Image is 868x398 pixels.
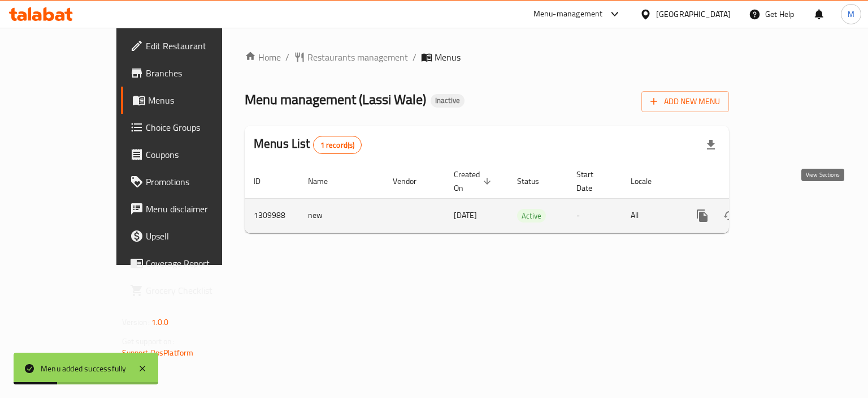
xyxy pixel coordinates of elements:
[716,202,743,229] button: Change Status
[146,39,253,53] span: Edit Restaurant
[245,164,806,233] table: enhanced table
[641,91,729,112] button: Add New Menu
[146,229,253,243] span: Upsell
[146,202,253,216] span: Menu disclaimer
[631,174,666,188] span: Locale
[146,256,253,270] span: Coverage Report
[299,198,384,233] td: new
[848,8,854,20] span: M
[435,50,461,64] span: Menus
[308,174,342,188] span: Name
[254,174,275,188] span: ID
[285,50,289,64] li: /
[431,94,465,108] div: Inactive
[517,209,546,222] span: Active
[121,222,262,250] a: Upsell
[517,209,546,222] div: Active
[294,50,408,64] a: Restaurants management
[245,87,426,112] span: Menu management ( Lassi Wale )
[517,174,554,188] span: Status
[146,284,253,297] span: Grocery Checklist
[454,208,477,222] span: [DATE]
[121,195,262,222] a: Menu disclaimer
[314,140,362,151] span: 1 record(s)
[567,198,622,233] td: -
[689,202,716,229] button: more
[650,95,720,109] span: Add New Menu
[146,148,253,161] span: Coupons
[41,362,127,375] div: Menu added successfully
[254,135,362,154] h2: Menus List
[121,250,262,277] a: Coverage Report
[121,59,262,87] a: Branches
[121,141,262,168] a: Coupons
[656,8,731,20] div: [GEOGRAPHIC_DATA]
[121,87,262,114] a: Menus
[431,96,465,105] span: Inactive
[697,131,724,159] div: Export file
[121,114,262,141] a: Choice Groups
[622,198,680,233] td: All
[454,168,494,195] span: Created On
[393,174,431,188] span: Vendor
[121,32,262,59] a: Edit Restaurant
[533,7,603,21] div: Menu-management
[146,175,253,189] span: Promotions
[122,315,150,329] span: Version:
[680,164,806,199] th: Actions
[146,66,253,80] span: Branches
[148,93,253,107] span: Menus
[151,315,169,329] span: 1.0.0
[413,50,416,64] li: /
[146,121,253,134] span: Choice Groups
[122,334,174,349] span: Get support on:
[122,345,194,360] a: Support.OpsPlatform
[121,168,262,195] a: Promotions
[313,136,362,154] div: Total records count
[245,50,281,64] a: Home
[121,277,262,304] a: Grocery Checklist
[307,50,408,64] span: Restaurants management
[245,198,299,233] td: 1309988
[576,168,608,195] span: Start Date
[245,50,729,64] nav: breadcrumb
